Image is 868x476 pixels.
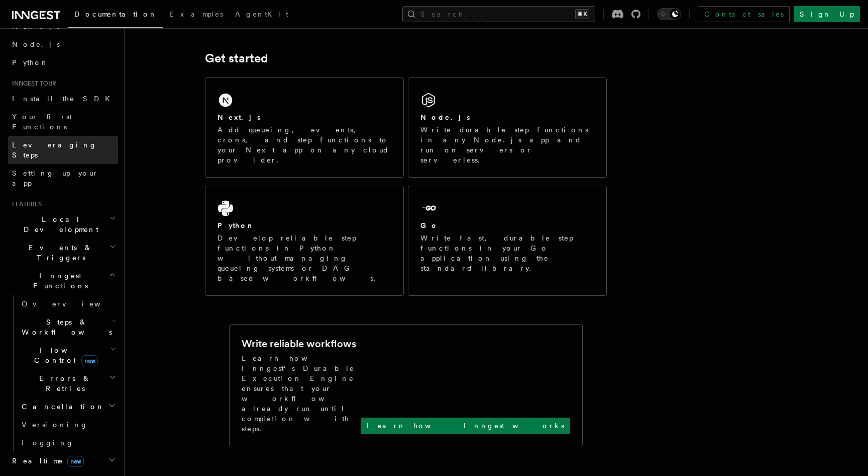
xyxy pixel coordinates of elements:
span: Python [12,58,49,66]
p: Write fast, durable step functions in your Go application using the standard library. [420,233,594,273]
a: Setting up your app [8,164,118,192]
p: Add queueing, events, crons, and step functions to your Next app on any cloud provider. [218,125,391,165]
span: Your first Functions [12,113,72,131]
span: Versioning [22,421,88,429]
button: Errors & Retries [18,369,118,398]
button: Toggle dark mode [657,8,681,20]
a: PythonDevelop reliable step functions in Python without managing queueing systems or DAG based wo... [205,186,404,296]
a: Python [8,53,118,71]
span: Install the SDK [12,95,116,103]
p: Develop reliable step functions in Python without managing queueing systems or DAG based workflows. [218,233,391,283]
a: Get started [205,51,268,65]
span: Steps & Workflows [18,317,112,337]
span: AgentKit [235,10,288,18]
span: Overview [22,300,125,308]
p: Learn how Inngest's Durable Execution Engine ensures that your workflow already run until complet... [242,353,361,434]
h2: Python [218,220,255,230]
span: Leveraging Steps [12,141,97,159]
a: Node.jsWrite durable step functions in any Node.js app and run on servers or serverless. [408,77,607,178]
span: Inngest Functions [8,271,108,291]
span: new [67,456,84,467]
span: Node.js [12,40,60,48]
a: GoWrite fast, durable step functions in your Go application using the standard library. [408,186,607,296]
a: Examples [163,3,229,27]
h2: Next.js [218,112,261,122]
button: Realtimenew [8,452,118,470]
span: Flow Control [18,345,111,365]
span: Realtime [8,456,84,466]
button: Events & Triggers [8,239,118,267]
a: Install the SDK [8,90,118,108]
button: Cancellation [18,398,118,416]
span: Features [8,200,42,208]
p: Write durable step functions in any Node.js app and run on servers or serverless. [420,125,594,165]
a: Your first Functions [8,108,118,136]
span: Inngest tour [8,80,56,88]
button: Steps & Workflows [18,313,118,341]
a: Next.jsAdd queueing, events, crons, and step functions to your Next app on any cloud provider. [205,77,404,178]
button: Inngest Functions [8,267,118,295]
h2: Go [420,220,439,230]
a: Versioning [18,416,118,434]
a: Documentation [68,3,163,28]
span: new [81,355,98,366]
span: Events & Triggers [8,243,110,263]
a: AgentKit [229,3,294,27]
a: Node.js [8,35,118,53]
span: Cancellation [18,402,104,412]
span: Errors & Retries [18,373,109,393]
button: Flow Controlnew [18,341,118,369]
a: Learn how Inngest works [361,418,570,434]
h2: Node.js [420,112,470,122]
a: Leveraging Steps [8,136,118,164]
button: Search...⌘K [402,6,595,22]
a: Contact sales [698,6,790,22]
a: Sign Up [794,6,860,22]
kbd: ⌘K [575,9,589,19]
div: Inngest Functions [8,295,118,452]
button: Local Development [8,210,118,239]
p: Learn how Inngest works [367,421,564,431]
span: Examples [169,10,223,18]
span: Setting up your app [12,169,98,187]
h2: Write reliable workflows [242,337,356,351]
a: Logging [18,434,118,452]
span: Logging [22,439,74,447]
span: Documentation [74,10,157,18]
a: Overview [18,295,118,313]
span: Local Development [8,214,110,234]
